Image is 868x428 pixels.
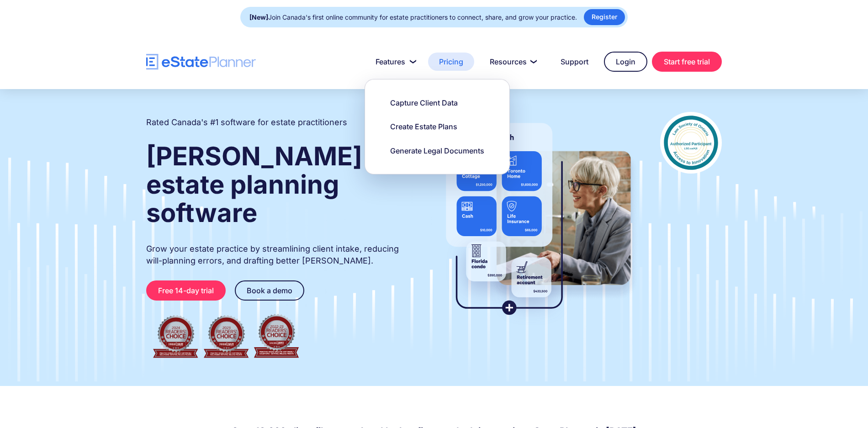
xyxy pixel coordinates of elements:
[379,93,469,112] a: Capture Client Data
[379,141,496,160] a: Generate Legal Documents
[390,146,484,156] div: Generate Legal Documents
[146,54,256,70] a: home
[235,280,304,301] a: Book a demo
[479,53,545,71] a: Resources
[365,53,423,71] a: Features
[604,52,647,72] a: Login
[379,117,469,136] a: Create Estate Plans
[584,9,625,25] a: Register
[390,122,457,132] div: Create Estate Plans
[249,13,268,21] strong: [New]
[652,52,722,72] a: Start free trial
[428,53,474,71] a: Pricing
[146,116,347,128] h2: Rated Canada's #1 software for estate practitioners
[550,53,599,71] a: Support
[249,11,577,24] div: Join Canada's first online community for estate practitioners to connect, share, and grow your pr...
[146,141,415,228] strong: [PERSON_NAME] and estate planning software
[390,98,458,108] div: Capture Client Data
[435,112,642,327] img: estate planner showing wills to their clients, using eState Planner, a leading estate planning so...
[146,280,226,301] a: Free 14-day trial
[146,243,417,267] p: Grow your estate practice by streamlining client intake, reducing will-planning errors, and draft...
